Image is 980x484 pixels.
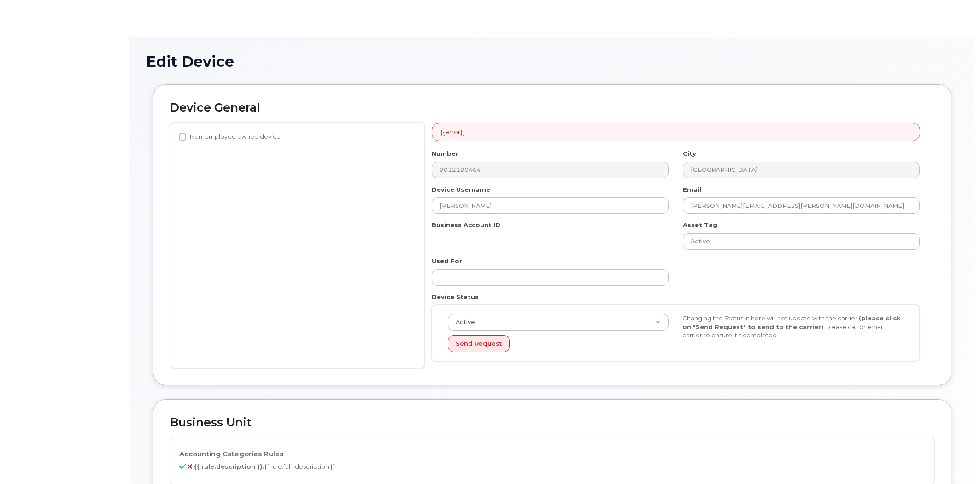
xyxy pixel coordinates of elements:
[432,185,490,194] label: Device Username
[432,293,479,301] label: Device Status
[179,450,925,458] h4: Accounting Categories Rules
[194,463,264,470] b: {{ rule.description }}:
[432,123,920,142] div: {{error}}
[179,462,925,471] p: {{ rule.full_description }}
[682,314,901,331] strong: (please click on "Send Request" to send to the carrier)
[432,221,500,230] label: Business Account ID
[448,335,510,352] button: Send Request
[432,257,462,266] label: Used For
[683,149,696,158] label: City
[432,149,458,158] label: Number
[179,133,186,141] input: Non-employee owned device
[170,416,934,429] h2: Business Unit
[146,53,958,70] h1: Edit Device
[675,314,910,340] div: Changing the Status in here will not update with the carrier, , please call or email carrier to e...
[683,221,717,230] label: Asset Tag
[179,131,281,142] label: Non-employee owned device
[170,101,934,114] h2: Device General
[683,185,701,194] label: Email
